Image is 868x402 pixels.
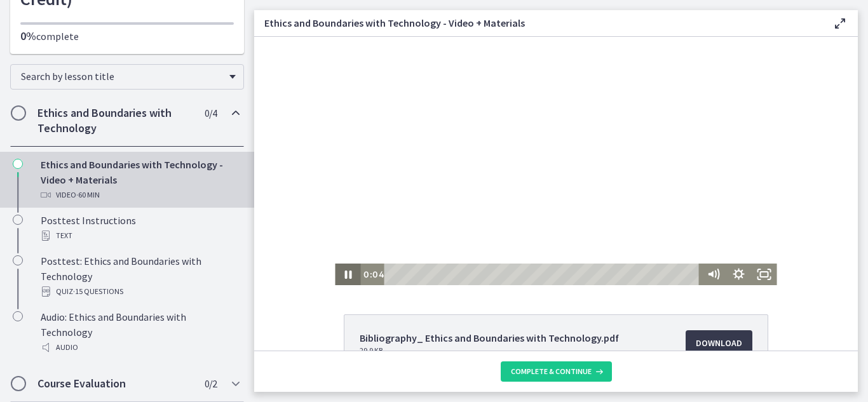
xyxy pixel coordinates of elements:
[472,227,498,248] button: Show settings menu
[20,29,36,43] span: 0%
[696,335,742,351] span: Download
[360,345,619,356] span: 29.9 KB
[447,227,472,248] button: Mute
[76,187,100,203] span: · 60 min
[41,157,239,203] div: Ethics and Boundaries with Technology - Video + Materials
[73,284,123,299] span: · 15 Questions
[10,64,244,90] div: Search by lesson title
[41,284,239,299] div: Quiz
[20,29,234,44] p: complete
[254,37,858,285] iframe: Video Lesson
[41,213,239,243] div: Posttest Instructions
[686,330,752,356] a: Download
[37,376,193,391] h2: Course Evaluation
[264,15,812,30] h3: Ethics and Boundaries with Technology - Video + Materials
[41,187,239,203] div: Video
[21,70,223,83] span: Search by lesson title
[360,330,619,345] span: Bibliography_ Ethics and Boundaries with Technology.pdf
[37,105,193,136] h2: Ethics and Boundaries with Technology
[41,253,239,299] div: Posttest: Ethics and Boundaries with Technology
[498,227,523,248] button: Fullscreen
[511,366,592,377] span: Complete & continue
[501,361,612,382] button: Complete & continue
[205,105,217,121] span: 0 / 4
[41,309,239,355] div: Audio: Ethics and Boundaries with Technology
[41,228,239,243] div: Text
[41,340,239,355] div: Audio
[205,376,217,391] span: 0 / 2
